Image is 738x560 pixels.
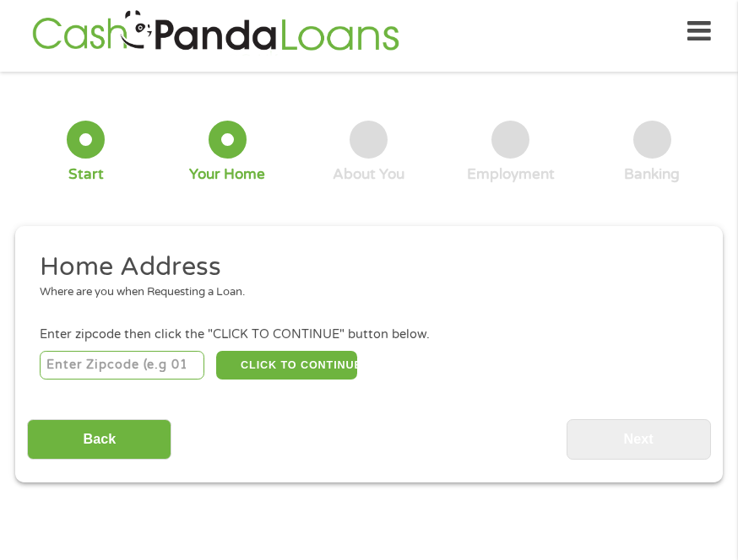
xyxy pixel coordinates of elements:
[216,351,356,380] button: CLICK TO CONTINUE
[40,326,698,344] div: Enter zipcode then click the "CLICK TO CONTINUE" button below.
[40,250,686,284] h2: Home Address
[567,419,711,460] input: Next
[624,165,680,184] div: Banking
[333,165,404,184] div: About You
[40,351,204,380] input: Enter Zipcode (e.g 01510)
[27,8,404,56] img: GetLoanNow Logo
[27,419,171,460] input: Back
[189,165,265,184] div: Your Home
[68,165,104,184] div: Start
[40,284,686,301] div: Where are you when Requesting a Loan.
[467,165,555,184] div: Employment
